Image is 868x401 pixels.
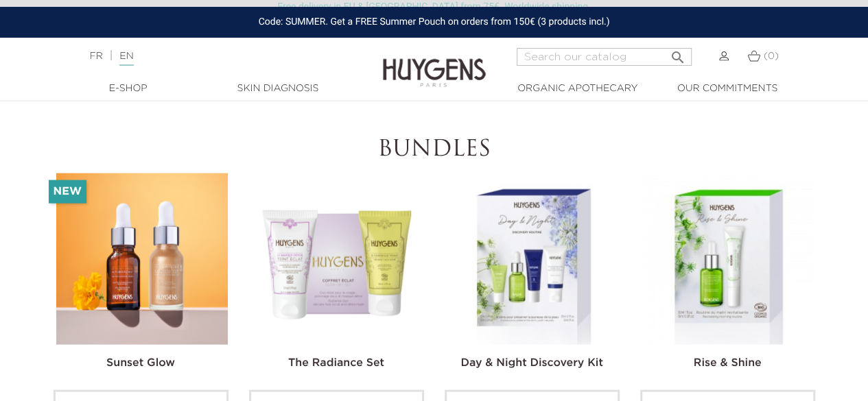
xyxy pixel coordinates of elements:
img: Huygens [383,36,486,89]
a: EN [119,51,133,66]
img: The Radiance Set [252,173,423,345]
img: Rise & Shine [643,173,814,345]
input: Search [517,48,692,66]
a: Sunset Glow [106,358,175,369]
a: Rise & Shine [694,358,762,369]
a: FR [89,51,102,61]
a: E-Shop [60,82,197,96]
span: (0) [764,51,779,61]
a: The Radiance Set [288,358,384,369]
a: Day & Night Discovery Kit [460,358,602,369]
a: Our commitments [659,82,796,96]
img: Day & Night Discovery Kit [447,173,619,345]
a: Skin Diagnosis [209,82,347,96]
i:  [670,45,686,62]
h2: Bundles [54,137,815,163]
li: New [49,180,86,204]
button:  [666,44,690,62]
div: | [82,48,351,64]
img: Sunset Glow [56,173,228,345]
a: Organic Apothecary [509,82,646,96]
